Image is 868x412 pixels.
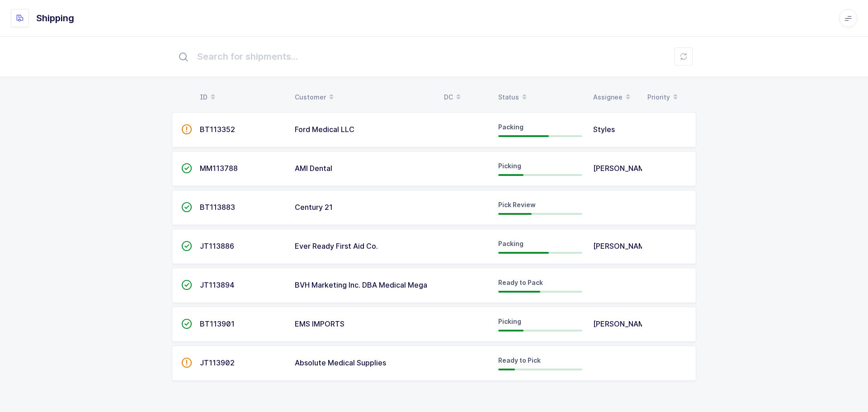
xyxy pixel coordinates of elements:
span: [PERSON_NAME] [593,319,652,328]
span: BT113352 [200,125,235,134]
span:  [181,242,192,251]
span:  [181,358,192,367]
span: EMS IMPORTS [295,319,344,328]
span: [PERSON_NAME] [593,164,652,173]
span:  [181,125,192,134]
span:  [181,203,192,212]
span: JT113894 [200,280,235,289]
span: Absolute Medical Supplies [295,358,386,367]
span: Packing [498,240,524,247]
span: BVH Marketing Inc. DBA Medical Mega [295,280,427,289]
span: Picking [498,162,521,170]
span: Ford Medical LLC [295,125,354,134]
input: Search for shipments... [172,42,696,71]
span: Picking [498,317,521,325]
span: Pick Review [498,201,536,208]
span:  [181,164,192,173]
span: BT113883 [200,203,235,212]
div: Assignee [593,90,637,105]
span: JT113886 [200,242,234,251]
span:  [181,319,192,328]
span: MM113788 [200,164,238,173]
span: BT113901 [200,319,235,328]
span: Ready to Pack [498,279,543,286]
span: JT113902 [200,358,235,367]
span: Packing [498,123,524,131]
span: Century 21 [295,203,333,212]
span: Ready to Pick [498,356,541,364]
div: Priority [647,90,691,105]
span: [PERSON_NAME] [593,242,652,251]
div: Status [498,90,582,105]
span: Styles [593,125,615,134]
div: ID [200,90,284,105]
span: AMI Dental [295,164,332,173]
h1: Shipping [36,11,74,25]
span: Ever Ready First Aid Co. [295,242,378,251]
span:  [181,280,192,289]
div: Customer [295,90,433,105]
div: DC [444,90,487,105]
